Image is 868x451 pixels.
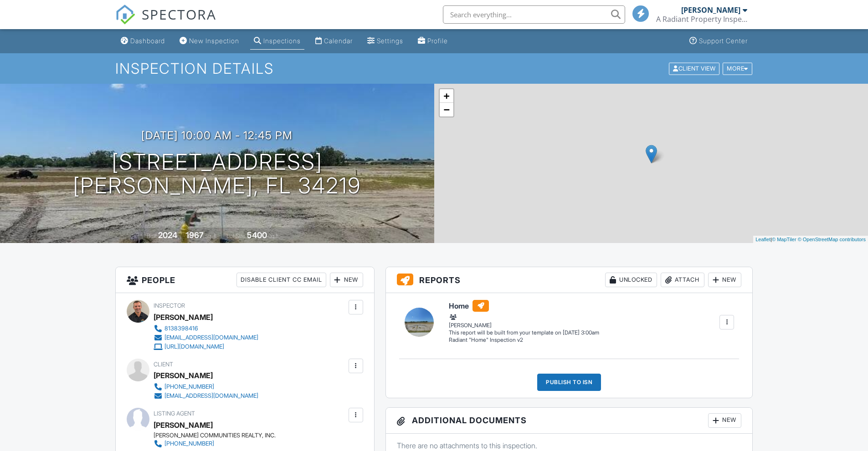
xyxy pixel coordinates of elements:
div: 2024 [158,230,177,240]
div: [PHONE_NUMBER] [164,383,214,390]
a: New Inspection [176,33,243,50]
div: [URL][DOMAIN_NAME] [164,343,224,350]
div: Profile [427,37,448,45]
div: [PHONE_NUMBER] [164,440,214,447]
div: New [708,273,741,287]
div: [PERSON_NAME] [681,5,740,15]
span: sq. ft. [205,233,218,239]
div: [PERSON_NAME] [449,313,599,329]
a: SPECTORA [115,12,216,31]
div: New [330,273,363,287]
span: Lot Size [226,233,246,239]
div: | [753,236,868,243]
div: More [723,62,752,75]
a: Dashboard [117,33,169,50]
a: Leaflet [755,237,770,242]
a: [EMAIL_ADDRESS][DOMAIN_NAME] [154,333,258,342]
h3: Reports [386,267,753,293]
img: The Best Home Inspection Software - Spectora [115,5,135,25]
h1: [STREET_ADDRESS] [PERSON_NAME], FL 34219 [73,150,361,198]
div: 5400 [247,230,267,240]
div: A Radiant Property Inspection [656,15,747,24]
a: © MapTiler [772,237,796,242]
div: [PERSON_NAME] [154,369,213,382]
a: [URL][DOMAIN_NAME] [154,342,258,351]
span: Listing Agent [154,410,195,417]
div: Settings [377,37,403,45]
div: Publish to ISN [537,374,601,391]
div: Client View [669,62,719,75]
h3: [DATE] 10:00 am - 12:45 pm [141,129,293,142]
a: Calendar [312,33,356,50]
div: 8138398416 [164,325,198,332]
div: [EMAIL_ADDRESS][DOMAIN_NAME] [164,392,258,400]
div: New Inspection [189,37,239,45]
span: SPECTORA [142,5,216,24]
a: Zoom in [440,89,453,103]
div: Dashboard [130,37,165,45]
a: [EMAIL_ADDRESS][DOMAIN_NAME] [154,391,258,400]
div: Unlocked [605,273,657,287]
span: sq.ft. [268,233,280,239]
div: [PERSON_NAME] COMMUNITIES REALTY, INC. [154,432,276,439]
div: [EMAIL_ADDRESS][DOMAIN_NAME] [164,334,258,341]
h6: Home [449,300,599,312]
div: Support Center [699,37,748,45]
div: New [708,413,741,428]
span: Client [154,361,173,368]
div: 1967 [186,230,204,240]
span: Inspector [154,302,185,309]
a: Zoom out [440,103,453,117]
div: Inspections [263,37,301,45]
div: This report will be built from your template on [DATE] 3:00am [449,329,599,336]
h1: Inspection Details [115,61,753,76]
div: Disable Client CC Email [236,273,326,287]
a: [PHONE_NUMBER] [154,439,268,448]
span: Built [147,233,157,239]
a: Support Center [686,33,751,50]
a: Settings [364,33,407,50]
div: Attach [661,273,704,287]
div: [PERSON_NAME] [154,310,213,324]
a: [PHONE_NUMBER] [154,382,258,391]
input: Search everything... [443,5,625,24]
div: [PERSON_NAME] [154,418,213,432]
a: © OpenStreetMap contributors [798,237,866,242]
a: 8138398416 [154,324,258,333]
a: Client View [668,65,722,71]
a: Inspections [250,33,304,50]
h3: People [116,267,374,293]
a: Profile [414,33,452,50]
div: Radiant "Home" Inspection v2 [449,336,599,344]
div: Calendar [324,37,353,45]
h3: Additional Documents [386,408,753,434]
p: There are no attachments to this inspection. [397,441,742,451]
